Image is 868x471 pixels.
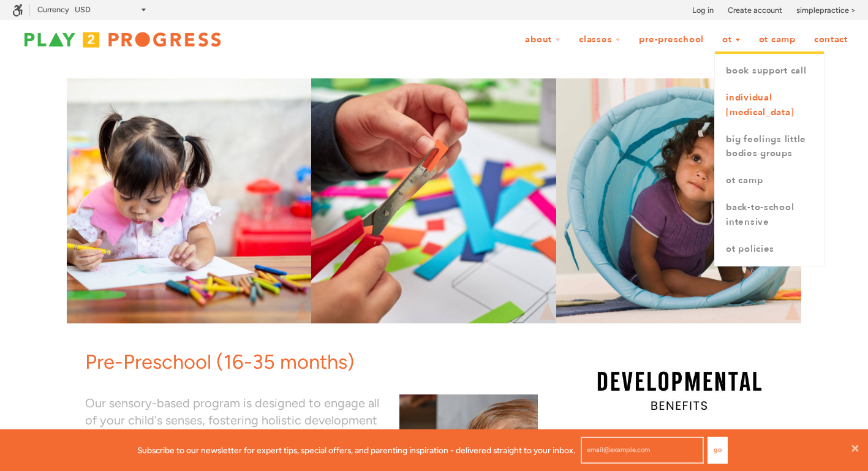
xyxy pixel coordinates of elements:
a: Pre-Preschool [631,28,712,51]
a: OT [714,28,749,51]
button: Go [708,437,728,464]
img: Play2Progress logo [12,28,233,52]
p: Subscribe to our newsletter for expert tips, special offers, and parenting inspiration - delivere... [137,443,575,457]
label: Currency [37,5,69,14]
a: OT Camp [751,28,804,51]
a: OT Camp [715,167,824,194]
a: Contact [806,28,856,51]
a: Classes [571,28,628,51]
a: book support call [715,58,824,85]
a: Big Feelings Little Bodies Groups [715,126,824,168]
h1: Pre-Preschool (16-35 months) [85,348,548,376]
a: OT Policies [715,236,824,263]
a: Back-to-School Intensive [715,194,824,236]
input: email@example.com [581,437,704,464]
a: About [517,28,568,51]
a: simplepractice > [796,4,856,17]
a: Individual [MEDICAL_DATA] [715,85,824,126]
a: Log in [692,4,714,17]
a: Create account [728,4,782,17]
